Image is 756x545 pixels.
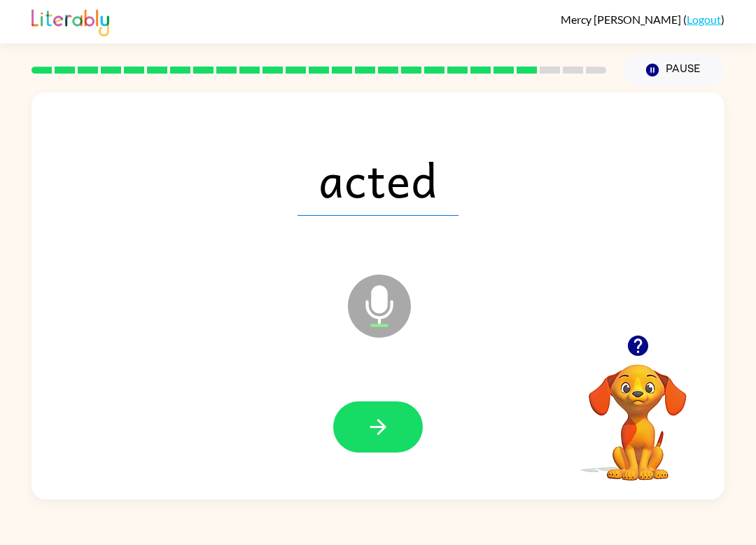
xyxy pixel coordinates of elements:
[561,13,683,26] span: Mercy [PERSON_NAME]
[568,343,708,483] video: Your browser must support playing .mp4 files to use Literably. Please try using another browser.
[297,143,458,216] span: acted
[623,54,724,86] button: Pause
[561,13,724,26] div: ( )
[687,13,721,26] a: Logout
[31,6,109,36] img: Literably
